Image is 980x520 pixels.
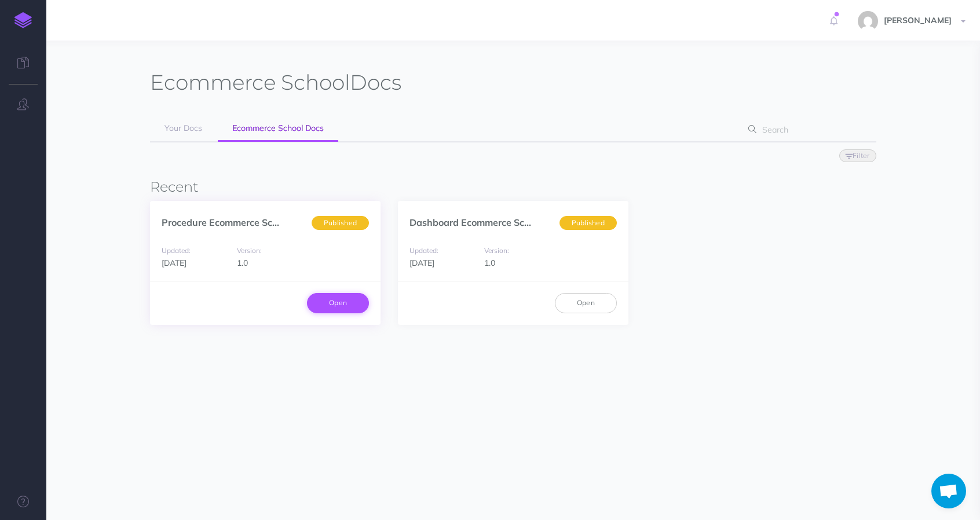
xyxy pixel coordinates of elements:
[858,11,878,31] img: 0bad668c83d50851a48a38b229b40e4a.jpg
[150,180,876,195] h3: Recent
[162,217,279,228] a: Procedure Ecommerce Sc...
[218,116,338,142] a: Ecommerce School Docs
[162,258,187,268] span: [DATE]
[237,258,248,268] span: 1.0
[307,293,369,313] a: Open
[150,69,401,96] h1: Docs
[409,217,531,228] a: Dashboard Ecommerce Sc...
[484,258,495,268] span: 1.0
[878,15,957,25] span: [PERSON_NAME]
[164,123,202,133] span: Your Docs
[555,293,617,313] a: Open
[839,149,876,162] button: Filter
[759,119,858,140] input: Search
[150,69,350,95] span: Ecommerce School
[237,246,262,255] small: Version:
[14,12,32,28] img: logo-mark.svg
[931,474,966,508] a: Aprire la chat
[484,246,509,255] small: Version:
[409,258,434,268] span: [DATE]
[409,246,438,255] small: Updated:
[232,123,324,133] span: Ecommerce School Docs
[162,246,191,255] small: Updated:
[150,116,217,141] a: Your Docs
